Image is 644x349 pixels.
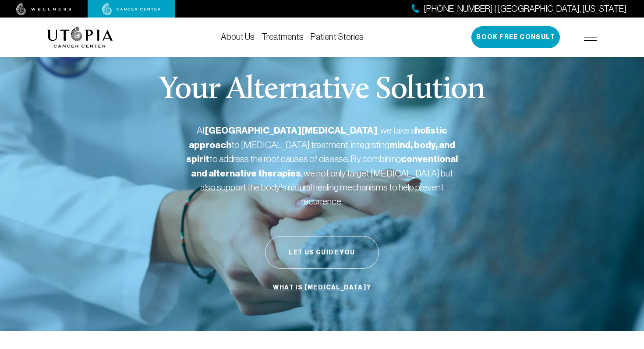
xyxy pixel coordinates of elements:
[47,27,113,48] img: logo
[271,279,373,296] a: What is [MEDICAL_DATA]?
[471,26,560,48] button: Book Free Consult
[424,3,626,15] span: [PHONE_NUMBER] | [GEOGRAPHIC_DATA], [US_STATE]
[186,123,458,208] p: At , we take a to [MEDICAL_DATA] treatment, integrating to address the root causes of disease. By...
[159,74,485,106] p: Your Alternative Solution
[205,125,378,136] strong: [GEOGRAPHIC_DATA][MEDICAL_DATA]
[584,34,597,41] img: icon-hamburger
[16,3,71,15] img: wellness
[311,32,364,42] a: Patient Stories
[191,153,458,179] strong: conventional and alternative therapies
[265,236,379,269] button: Let Us Guide You
[189,125,447,151] strong: holistic approach
[221,32,255,42] a: About Us
[412,3,626,15] a: [PHONE_NUMBER] | [GEOGRAPHIC_DATA], [US_STATE]
[262,32,304,42] a: Treatments
[102,3,161,15] img: cancer center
